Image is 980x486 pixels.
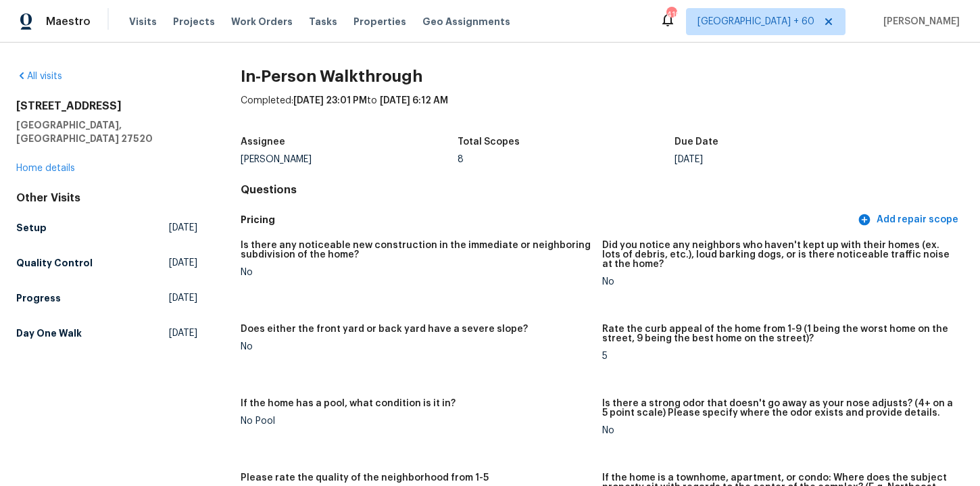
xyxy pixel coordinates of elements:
[666,8,676,22] div: 419
[46,15,91,28] span: Maestro
[169,221,197,235] span: [DATE]
[602,351,953,361] div: 5
[241,268,591,277] div: No
[602,241,953,269] h5: Did you notice any neighbors who haven't kept up with their homes (ex. lots of debris, etc.), lou...
[241,241,591,260] h5: Is there any noticeable new construction in the immediate or neighboring subdivision of the home?
[129,15,157,28] span: Visits
[16,286,197,310] a: Progress[DATE]
[241,342,591,351] div: No
[169,291,197,305] span: [DATE]
[16,99,197,113] h2: [STREET_ADDRESS]
[878,15,960,28] span: [PERSON_NAME]
[458,155,675,164] div: 8
[602,324,953,343] h5: Rate the curb appeal of the home from 1-9 (1 being the worst home on the street, 9 being the best...
[422,15,510,28] span: Geo Assignments
[16,118,197,145] h5: [GEOGRAPHIC_DATA], [GEOGRAPHIC_DATA] 27520
[697,15,814,28] span: [GEOGRAPHIC_DATA] + 60
[241,94,964,129] div: Completed: to
[241,213,855,227] h5: Pricing
[169,256,197,270] span: [DATE]
[602,426,953,435] div: No
[860,212,958,228] span: Add repair scope
[675,155,891,164] div: [DATE]
[16,72,62,81] a: All visits
[855,208,964,233] button: Add repair scope
[16,221,47,235] h5: Setup
[16,216,197,240] a: Setup[DATE]
[309,17,337,26] span: Tasks
[16,251,197,275] a: Quality Control[DATE]
[241,416,591,426] div: No Pool
[241,70,964,83] h2: In-Person Walkthrough
[231,15,293,28] span: Work Orders
[241,399,456,408] h5: If the home has a pool, what condition is it in?
[293,96,367,105] span: [DATE] 23:01 PM
[458,137,520,147] h5: Total Scopes
[241,324,528,334] h5: Does either the front yard or back yard have a severe slope?
[241,473,489,483] h5: Please rate the quality of the neighborhood from 1-5
[173,15,215,28] span: Projects
[675,137,718,147] h5: Due Date
[241,155,458,164] div: [PERSON_NAME]
[353,15,406,28] span: Properties
[241,137,285,147] h5: Assignee
[16,256,93,270] h5: Quality Control
[241,183,964,197] h4: Questions
[16,164,75,173] a: Home details
[602,277,953,287] div: No
[16,321,197,345] a: Day One Walk[DATE]
[16,191,197,205] div: Other Visits
[380,96,448,105] span: [DATE] 6:12 AM
[602,399,953,418] h5: Is there a strong odor that doesn't go away as your nose adjusts? (4+ on a 5 point scale) Please ...
[16,291,61,305] h5: Progress
[169,326,197,340] span: [DATE]
[16,326,82,340] h5: Day One Walk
